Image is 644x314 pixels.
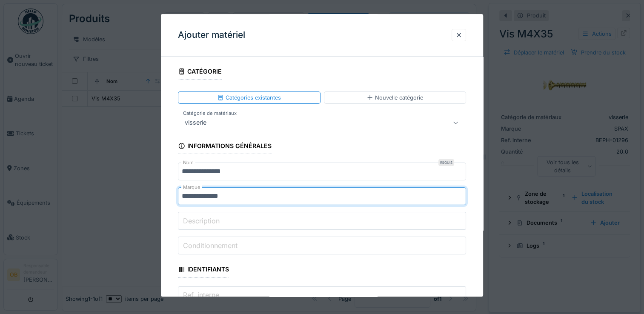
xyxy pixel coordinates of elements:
[178,65,222,80] div: Catégorie
[178,263,229,278] div: Identifiants
[181,110,238,117] label: Catégorie de matériaux
[217,94,281,102] div: Catégories existantes
[178,30,245,40] h3: Ajouter matériel
[178,140,272,154] div: Informations générales
[181,160,195,167] label: Nom
[181,216,221,226] label: Description
[181,184,202,191] label: Marque
[438,160,454,166] div: Requis
[366,94,423,102] div: Nouvelle catégorie
[181,240,239,251] label: Conditionnement
[181,118,210,128] div: visserie
[181,290,221,300] label: Ref. interne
